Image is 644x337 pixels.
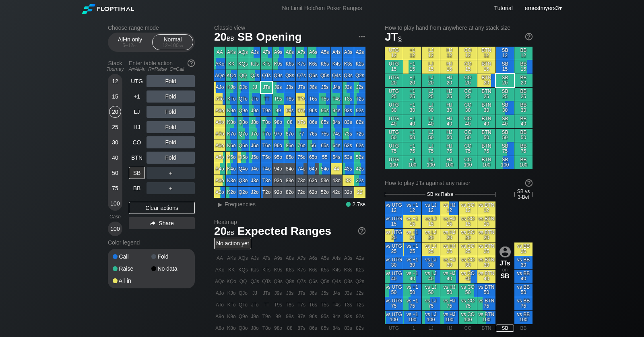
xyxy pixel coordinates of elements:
[154,35,191,50] div: Normal
[237,93,249,105] div: QTo
[308,175,319,186] div: 63o
[261,163,272,175] div: T4o
[403,129,421,142] div: +1 50
[226,128,237,140] div: K7o
[308,47,319,58] div: A6s
[496,156,514,169] div: SB 100
[296,175,307,186] div: 73o
[129,121,145,133] div: HJ
[524,179,533,187] img: help.32db89a4.svg
[500,246,511,257] img: icon-avatar.b40e07d9.svg
[147,121,195,133] div: Fold
[319,70,330,81] div: Q5s
[459,101,477,115] div: CO 30
[214,105,225,116] div: A9o
[296,70,307,81] div: Q7s
[385,74,403,87] div: UTG 20
[214,175,225,186] div: A3o
[422,156,440,169] div: LJ 100
[331,58,342,70] div: K4s
[357,32,366,41] img: ellipsis.fd386fe8.svg
[296,47,307,58] div: A7s
[319,58,330,70] div: K5s
[237,105,249,116] div: Q9o
[272,152,284,163] div: 95o
[477,156,495,169] div: BTN 100
[272,105,284,116] div: 99
[331,47,342,58] div: A4s
[296,93,307,105] div: T7s
[129,57,195,75] div: Enter table action
[296,105,307,116] div: 97s
[459,74,477,87] div: CO 20
[261,58,272,70] div: KTs
[261,105,272,116] div: T9o
[308,187,319,198] div: 62o
[272,47,284,58] div: A9s
[343,105,354,116] div: 93s
[343,117,354,128] div: 83s
[214,163,225,175] div: A4o
[477,142,495,156] div: BTN 75
[308,140,319,151] div: 66
[284,105,295,116] div: 98s
[226,82,237,93] div: KJo
[249,105,260,116] div: J9o
[403,101,421,115] div: +1 30
[284,82,295,93] div: J8s
[319,152,330,163] div: 55
[272,128,284,140] div: 97o
[524,32,533,41] img: help.32db89a4.svg
[331,152,342,163] div: 54s
[261,117,272,128] div: T8o
[385,88,403,101] div: UTG 25
[272,93,284,105] div: T9s
[354,163,365,175] div: 42s
[514,129,533,142] div: BB 50
[494,5,513,11] a: Tutorial
[272,187,284,198] div: 92o
[214,152,225,163] div: A5o
[440,60,458,74] div: HJ 15
[459,47,477,60] div: CO 12
[331,70,342,81] div: Q4s
[261,128,272,140] div: T7o
[113,43,147,48] div: 5 – 12
[179,43,183,48] span: bb
[403,47,421,60] div: +1 12
[237,163,249,175] div: Q4o
[459,115,477,128] div: CO 40
[477,60,495,74] div: BTN 15
[354,93,365,105] div: T2s
[308,58,319,70] div: K6s
[214,70,225,81] div: AQo
[343,140,354,151] div: 63s
[331,93,342,105] div: T4s
[385,47,403,60] div: UTG 12
[129,182,145,194] div: BB
[357,226,366,235] img: help.32db89a4.svg
[105,66,126,72] div: Tourney
[151,266,190,271] div: No data
[226,47,237,58] div: AKs
[249,140,260,151] div: J6o
[308,117,319,128] div: 86s
[284,93,295,105] div: T8s
[249,70,260,81] div: QJs
[319,140,330,151] div: 65s
[226,187,237,198] div: K2o
[249,152,260,163] div: J5o
[214,93,225,105] div: ATo
[496,74,514,87] div: SB 20
[109,152,121,164] div: 40
[308,105,319,116] div: 96s
[109,75,121,87] div: 12
[422,60,440,74] div: LJ 15
[261,47,272,58] div: ATs
[296,152,307,163] div: 75o
[213,31,235,44] span: 20
[319,128,330,140] div: 75s
[129,66,195,72] div: A=All-in R=Raise C=Call
[496,115,514,128] div: SB 40
[236,31,303,44] span: SB Opening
